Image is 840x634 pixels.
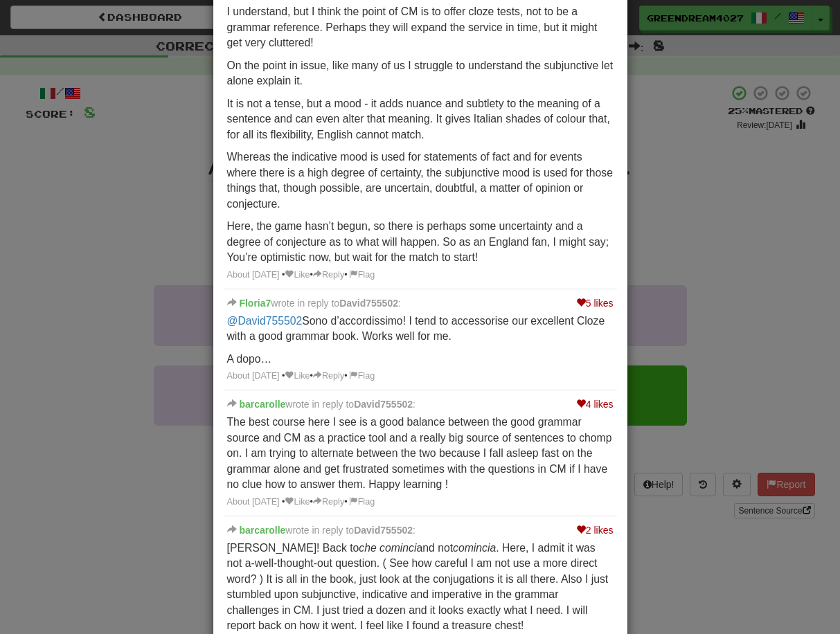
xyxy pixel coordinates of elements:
div: wrote in reply to : [227,397,614,411]
a: About [DATE] [227,371,280,381]
em: comincia [453,542,496,554]
div: • • • [227,496,614,509]
a: David755502 [354,525,413,536]
a: Flag [348,496,377,509]
div: 4 likes [576,397,614,411]
a: @David755502 [227,315,303,327]
p: [PERSON_NAME]! Back to and not . Here, I admit it was not a-well-thought-out question. ( See how ... [227,541,614,634]
div: • • • [227,370,614,383]
a: Reply [313,497,344,507]
p: It is not a tense, but a mood - it adds nuance and subtlety to the meaning of a sentence and can ... [227,96,614,143]
p: On the point in issue, like many of us I struggle to understand the subjunctive let alone explain... [227,58,614,89]
div: 5 likes [576,296,614,310]
p: Sono d’accordissimo! I tend to accessorise our excellent Cloze with a good grammar book. Works we... [227,314,614,345]
a: About [DATE] [227,497,280,507]
em: che cominci [359,542,416,554]
a: Floria7 [239,298,271,309]
p: A dopo… [227,352,614,368]
a: David755502 [354,399,413,410]
div: • • • [227,269,614,282]
a: Reply [313,270,344,280]
a: barcarolle [239,399,285,410]
a: Like [285,497,310,507]
a: Like [285,371,310,381]
div: wrote in reply to : [227,523,614,537]
a: About [DATE] [227,270,280,280]
a: Flag [348,269,377,282]
a: barcarolle [239,525,285,536]
p: Here, the game hasn’t begun, so there is perhaps some uncertainty and a degree of conjecture as t... [227,219,614,266]
p: I understand, but I think the point of CM is to offer cloze tests, not to be a grammar reference.... [227,4,614,51]
a: Flag [348,370,377,383]
p: Whereas the indicative mood is used for statements of fact and for events where there is a high d... [227,150,614,212]
a: David755502 [339,298,398,309]
a: Like [285,270,310,280]
div: 2 likes [576,523,614,537]
a: Reply [313,371,344,381]
div: wrote in reply to : [227,296,614,310]
p: The best course here I see is a good balance between the good grammar source and CM as a practice... [227,415,614,493]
